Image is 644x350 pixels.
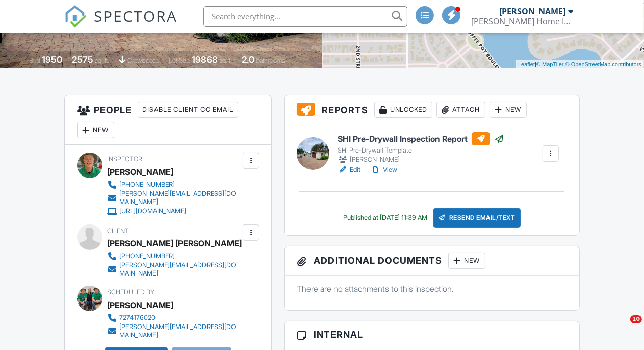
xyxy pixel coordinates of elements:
[338,146,504,155] div: SHI Pre-Drywall Template
[338,132,504,165] a: SHI Pre-Drywall Inspection Report SHI Pre-Drywall Template [PERSON_NAME]
[609,315,634,340] iframe: Intercom live chat
[448,253,485,269] div: New
[565,61,641,67] a: © OpenStreetMap contributors
[371,165,397,175] a: View
[77,122,114,138] div: New
[64,5,87,28] img: The Best Home Inspection Software - Spectora
[107,261,240,278] a: [PERSON_NAME][EMAIL_ADDRESS][DOMAIN_NAME]
[471,16,573,27] div: Shelton Home Inspections
[169,57,190,64] span: Lot Size
[285,95,579,124] h3: Reports
[256,57,285,64] span: bathrooms
[72,54,93,65] div: 2575
[119,207,186,215] div: [URL][DOMAIN_NAME]
[119,181,175,189] div: [PHONE_NUMBER]
[127,57,159,64] span: crawlspace
[42,54,62,65] div: 1950
[64,14,177,35] a: SPECTORA
[338,165,360,175] a: Edit
[107,206,240,216] a: [URL][DOMAIN_NAME]
[119,314,156,322] div: 7274176020
[107,190,240,206] a: [PERSON_NAME][EMAIL_ADDRESS][DOMAIN_NAME]
[107,164,173,180] div: [PERSON_NAME]
[516,60,644,69] div: |
[107,155,142,163] span: Inspector
[285,246,579,276] h3: Additional Documents
[499,6,565,16] div: [PERSON_NAME]
[297,283,566,294] p: There are no attachments to this inspection.
[119,323,240,339] div: [PERSON_NAME][EMAIL_ADDRESS][DOMAIN_NAME]
[433,208,521,228] div: Resend Email/Text
[107,227,129,235] span: Client
[107,236,242,251] div: [PERSON_NAME] [PERSON_NAME]
[107,313,240,323] a: 7274176020
[107,323,240,339] a: [PERSON_NAME][EMAIL_ADDRESS][DOMAIN_NAME]
[119,261,240,278] div: [PERSON_NAME][EMAIL_ADDRESS][DOMAIN_NAME]
[95,57,109,64] span: sq. ft.
[203,6,407,27] input: Search everything...
[285,321,579,348] h3: Internal
[338,155,504,165] div: [PERSON_NAME]
[518,61,535,67] a: Leaflet
[94,5,177,27] span: SPECTORA
[107,180,240,190] a: [PHONE_NUMBER]
[107,251,240,261] a: [PHONE_NUMBER]
[374,102,432,118] div: Unlocked
[138,102,238,118] div: Disable Client CC Email
[219,57,232,64] span: sq.ft.
[107,288,154,296] span: Scheduled By
[490,102,527,118] div: New
[436,102,485,118] div: Attach
[119,252,175,260] div: [PHONE_NUMBER]
[338,132,504,145] h6: SHI Pre-Drywall Inspection Report
[242,54,254,65] div: 2.0
[343,214,427,222] div: Published at [DATE] 11:39 AM
[107,297,173,313] div: [PERSON_NAME]
[630,315,642,323] span: 10
[536,61,564,67] a: © MapTiler
[65,95,271,145] h3: People
[29,57,40,64] span: Built
[119,190,240,206] div: [PERSON_NAME][EMAIL_ADDRESS][DOMAIN_NAME]
[192,54,218,65] div: 19868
